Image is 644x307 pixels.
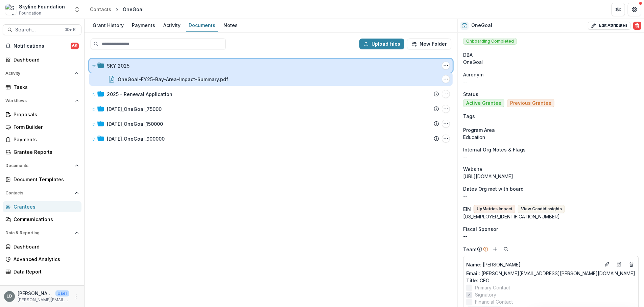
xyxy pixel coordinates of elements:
div: Grantee Reports [14,148,76,156]
p: [PERSON_NAME][EMAIL_ADDRESS][DOMAIN_NAME] [18,297,69,303]
nav: breadcrumb [87,4,146,14]
button: 11-30-2022_OneGoal_900000 Options [442,135,450,143]
span: Status [463,91,478,98]
span: Onboarding Completed [463,38,517,45]
button: Open Documents [3,160,81,171]
div: 2025 - Renewal Application [107,91,172,98]
button: 12-04-2020_OneGoal_150000 Options [442,120,450,128]
div: [DATE]_OneGoal_7500012-12-2019_OneGoal_75000 Options [89,102,453,116]
div: Notes [221,20,240,30]
button: Open Data & Reporting [3,228,81,238]
a: Grant History [90,19,126,32]
span: Signatory [475,291,496,298]
button: Upload files [359,39,404,49]
a: Documents [186,19,218,32]
div: 2025 - Renewal Application2025 - Renewal Application Options [89,87,453,101]
div: SKY 2025SKY 2025 OptionsOneGoal-FY25-Bay-Area-Impact-Summary.pdfOneGoal-FY25-Bay-Area-Impact-Summ... [89,59,453,86]
span: Program Area [463,126,495,134]
a: Grantees [3,201,81,212]
p: Education [463,134,639,141]
div: Grant History [90,20,126,30]
div: Data Report [14,268,76,275]
a: Payments [129,19,158,32]
span: Foundation [19,10,41,16]
span: Fiscal Sponsor [463,226,498,233]
button: Partners [612,3,625,16]
span: Primary Contact [475,284,510,291]
span: Active Grantee [466,100,501,106]
div: [DATE]_OneGoal_90000011-30-2022_OneGoal_900000 Options [89,132,453,145]
span: Previous Grantee [510,100,551,106]
button: Edit [603,260,611,268]
div: [DATE]_OneGoal_150000 [107,120,163,127]
a: Form Builder [3,121,81,133]
a: Proposals [3,109,81,120]
a: Tasks [3,81,81,93]
button: Open entity switcher [72,3,82,16]
div: Proposals [14,111,76,118]
div: Advanced Analytics [14,256,76,263]
a: Dashboard [3,241,81,252]
a: Notes [221,19,240,32]
div: OneGoal-FY25-Bay-Area-Impact-Summary.pdf [118,76,228,83]
div: Skyline Foundation [19,3,65,10]
button: More [72,292,80,301]
div: Dashboard [14,56,76,63]
button: Open Workflows [3,95,81,106]
span: Internal Org Notes & Flags [463,146,526,153]
button: View CandidInsights [518,205,565,213]
div: Payments [14,136,76,143]
button: Notifications69 [3,41,81,51]
div: SKY 2025SKY 2025 Options [89,59,453,72]
span: Name : [466,262,481,267]
span: Financial Contact [475,298,513,305]
p: EIN [463,206,471,213]
div: Grantees [14,203,76,210]
div: OneGoal-FY25-Bay-Area-Impact-Summary.pdfOneGoal-FY25-Bay-Area-Impact-Summary.pdf Options [89,72,453,86]
button: Open Activity [3,68,81,79]
p: -- [463,153,639,160]
a: Go to contact [614,259,625,270]
a: Advanced Analytics [3,254,81,265]
button: Open Contacts [3,188,81,198]
span: DBA [463,51,473,58]
div: OneGoal [463,58,639,66]
p: -- [463,78,639,85]
span: Tags [463,113,475,120]
button: Add [491,245,499,253]
span: Title : [466,278,478,283]
div: SKY 2025 [107,62,129,69]
a: Grantee Reports [3,146,81,158]
div: Communications [14,216,76,223]
div: -- [463,233,639,240]
button: Deletes [627,260,636,268]
div: Document Templates [14,176,76,183]
span: Dates Org met with board [463,185,524,192]
a: Activity [161,19,183,32]
p: [PERSON_NAME] [466,261,600,268]
div: Tasks [14,84,76,91]
p: CEO [466,277,636,284]
span: Activity [5,71,72,76]
button: 12-12-2019_OneGoal_75000 Options [442,105,450,113]
p: -- [463,192,639,199]
div: Contacts [90,6,111,13]
a: Communications [3,214,81,225]
button: SKY 2025 Options [442,62,450,70]
span: Search... [15,27,61,33]
button: New Folder [407,39,451,49]
div: [DATE]_OneGoal_15000012-04-2020_OneGoal_150000 Options [89,117,453,131]
div: Lisa Dinh [7,294,12,299]
a: [URL][DOMAIN_NAME] [463,173,513,179]
button: UpMetrics Impact [474,205,515,213]
p: User [55,290,69,297]
span: Email: [466,270,480,276]
p: Team [463,246,476,253]
a: Contacts [87,4,114,14]
div: [DATE]_OneGoal_75000 [107,105,162,113]
span: Acronym [463,71,483,78]
img: Skyline Foundation [5,4,16,15]
h2: OneGoal [471,23,492,28]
